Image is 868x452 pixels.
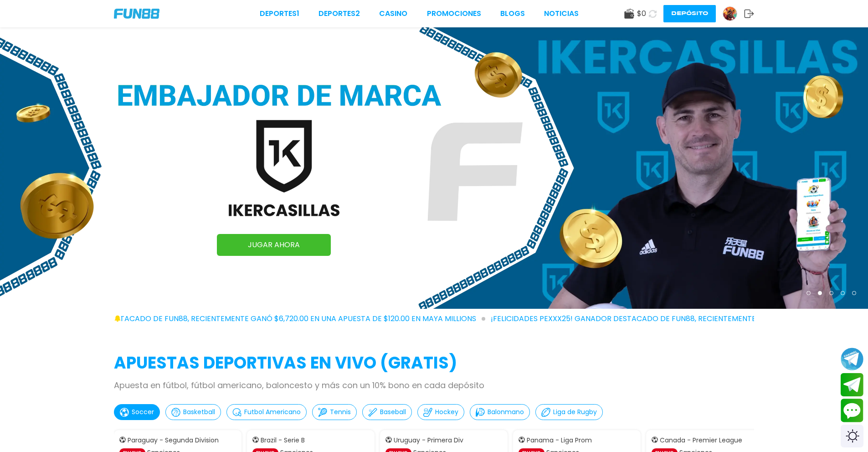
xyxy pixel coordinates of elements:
a: Deportes1 [260,8,299,19]
img: Company Logo [114,9,159,19]
a: Deportes2 [318,8,360,19]
a: CASINO [379,8,407,19]
p: Tennis [330,407,351,417]
div: Switch theme [841,425,863,447]
p: Paraguay - Segunda Division [128,436,219,445]
button: Liga de Rugby [535,404,603,420]
button: Join telegram [841,373,863,397]
h2: APUESTAS DEPORTIVAS EN VIVO (gratis) [114,351,754,375]
button: Baseball [362,404,412,420]
button: Contact customer service [841,399,863,422]
button: Join telegram channel [841,347,863,371]
p: Apuesta en fútbol, fútbol americano, baloncesto y más con un 10% bono en cada depósito [114,379,754,391]
button: Tennis [312,404,357,420]
p: Hockey [435,407,458,417]
p: Liga de Rugby [553,407,597,417]
p: Uruguay - Primera Div [394,436,463,445]
a: NOTICIAS [544,8,579,19]
button: Soccer [114,404,160,420]
button: Hockey [417,404,464,420]
img: Avatar [723,7,737,21]
a: Avatar [723,6,744,21]
p: Canada - Premier League [660,436,742,445]
a: JUGAR AHORA [217,234,331,256]
p: Futbol Americano [244,407,301,417]
p: Brazil - Serie B [261,436,305,445]
button: Basketball [165,404,221,420]
a: BLOGS [500,8,525,19]
button: Depósito [663,5,716,22]
a: Promociones [427,8,481,19]
p: Basketball [183,407,215,417]
p: Baseball [380,407,406,417]
button: Balonmano [470,404,530,420]
span: $ 0 [637,8,646,19]
p: Soccer [132,407,154,417]
button: Futbol Americano [226,404,307,420]
p: Panama - Liga Prom [527,436,592,445]
p: Balonmano [488,407,524,417]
